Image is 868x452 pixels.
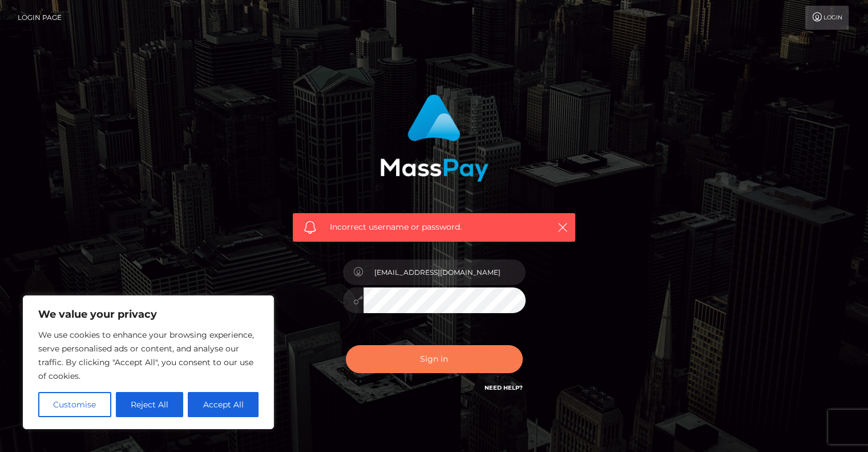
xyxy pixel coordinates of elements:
a: Login Page [18,6,62,30]
button: Sign in [346,345,523,373]
button: Customise [38,392,111,417]
p: We use cookies to enhance your browsing experience, serve personalised ads or content, and analys... [38,328,259,383]
button: Accept All [188,392,259,417]
a: Login [805,6,849,30]
div: We value your privacy [23,295,274,429]
span: Incorrect username or password. [330,221,538,233]
input: Username... [364,259,526,285]
img: MassPay Login [380,94,488,182]
p: We value your privacy [38,307,259,321]
button: Reject All [116,392,184,417]
a: Need Help? [485,384,523,391]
